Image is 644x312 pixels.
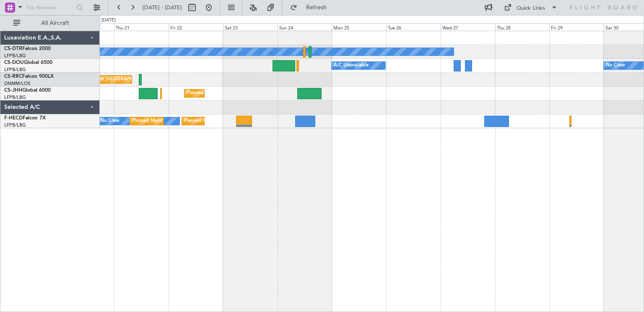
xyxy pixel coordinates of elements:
span: CS-RRC [4,74,22,79]
span: CS-DTR [4,46,22,51]
div: Wed 27 [441,23,495,31]
div: [DATE] [101,17,116,24]
button: Quick Links [500,1,562,14]
div: Planned Maint [GEOGRAPHIC_DATA] ([GEOGRAPHIC_DATA]) [187,87,319,100]
a: CS-RRCFalcon 900LX [4,74,54,79]
a: LFPB/LBG [4,122,26,128]
span: CS-JHH [4,88,22,93]
span: All Aircraft [22,20,88,26]
div: Thu 28 [495,23,550,31]
div: Planned Maint [GEOGRAPHIC_DATA] ([GEOGRAPHIC_DATA]) [132,115,264,127]
div: Fri 22 [169,23,223,31]
span: [DATE] - [DATE] [143,4,182,11]
div: No Crew [100,115,119,127]
span: Refresh [299,5,334,11]
a: LFPB/LBG [4,53,26,59]
a: CS-DTRFalcon 2000 [4,46,51,51]
a: LFPB/LBG [4,66,26,73]
a: LFPB/LBG [4,94,26,100]
div: Thu 21 [114,23,169,31]
a: CS-DOUGlobal 6500 [4,60,52,65]
div: Quick Links [517,4,545,13]
a: DNMM/LOS [4,80,30,87]
a: CS-JHHGlobal 6000 [4,88,51,93]
div: Sat 23 [223,23,278,31]
div: A/C Unavailable [334,59,369,72]
button: All Aircraft [9,16,91,30]
div: Sun 24 [278,23,332,31]
div: Fri 29 [549,23,604,31]
input: Trip Number [26,1,74,14]
div: No Crew [606,59,625,72]
a: F-HECDFalcon 7X [4,116,46,121]
div: Planned Maint [GEOGRAPHIC_DATA] ([GEOGRAPHIC_DATA]) [184,115,316,127]
div: Mon 25 [332,23,386,31]
span: F-HECD [4,116,23,121]
button: Refresh [286,1,337,14]
div: Tue 26 [386,23,441,31]
span: CS-DOU [4,60,24,65]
